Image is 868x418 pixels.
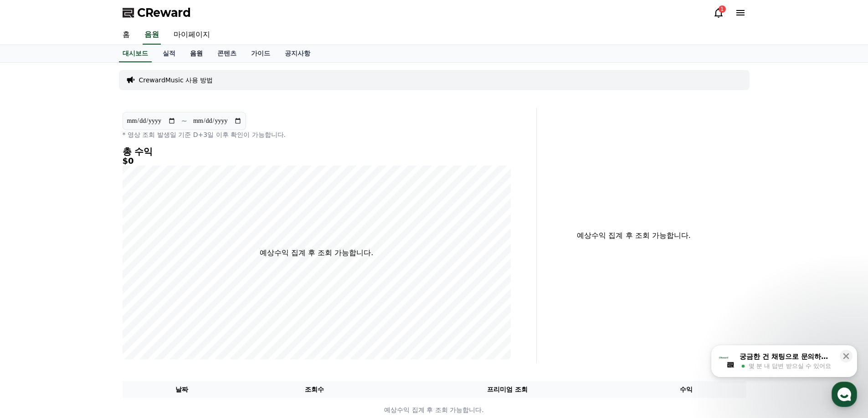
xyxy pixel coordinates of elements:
[244,45,277,62] a: 가이드
[166,25,217,45] a: 마이페이지
[141,302,152,309] span: 설정
[29,302,34,309] span: 홈
[210,45,244,62] a: 콘텐츠
[123,156,511,166] h5: $0
[713,7,724,18] a: 1
[139,76,213,85] a: CrewardMusic 사용 방법
[241,381,387,398] th: 조회수
[118,288,175,311] a: 설정
[60,288,118,311] a: 대화
[277,45,318,62] a: 공지사항
[388,381,627,398] th: 프리미엄 조회
[83,302,94,310] span: 대화
[123,130,511,139] p: * 영상 조회 발생일 기준 D+3일 이후 확인이 가능합니다.
[183,45,210,62] a: 음원
[627,381,746,398] th: 수익
[119,45,152,62] a: 대시보드
[137,5,191,20] span: CReward
[719,5,726,13] div: 1
[260,247,373,258] p: 예상수익 집계 후 조회 가능합니다.
[123,381,241,398] th: 날짜
[143,25,161,45] a: 음원
[181,116,187,126] p: ~
[123,146,511,156] h4: 총 수익
[3,288,60,311] a: 홈
[123,405,745,415] p: 예상수익 집계 후 조회 가능합니다.
[115,25,137,45] a: 홈
[155,45,183,62] a: 실적
[123,5,191,20] a: CReward
[544,230,724,241] p: 예상수익 집계 후 조회 가능합니다.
